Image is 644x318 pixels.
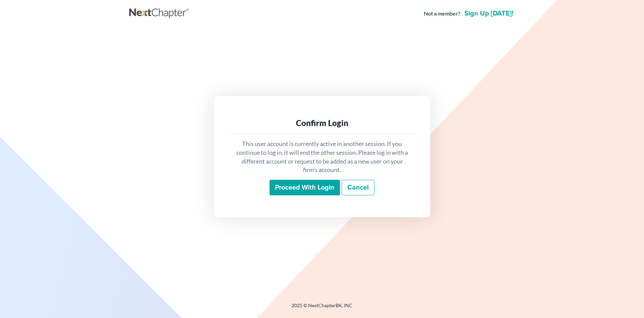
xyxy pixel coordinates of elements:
div: 2025 © NextChapterBK, INC [129,302,515,314]
strong: Not a member? [424,10,460,18]
a: Cancel [342,180,374,195]
p: This user account is currently active in another session. If you continue to log in, it will end ... [235,140,409,174]
div: Confirm Login [235,118,409,128]
input: Proceed with login [270,180,340,195]
a: Sign up [DATE]! [463,10,515,17]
